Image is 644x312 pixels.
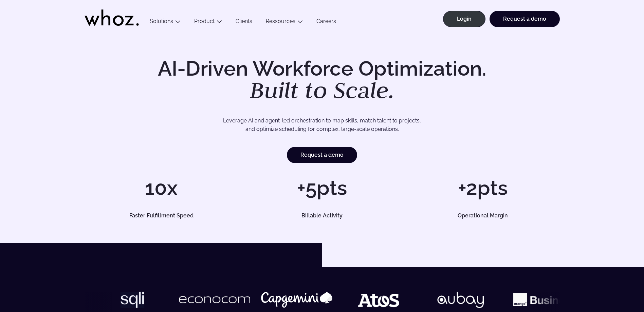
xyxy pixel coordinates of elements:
h5: Operational Margin [413,213,552,218]
h1: AI-Driven Workforce Optimization. [148,58,496,102]
a: Ressources [266,18,295,24]
p: Leverage AI and agent-led orchestration to map skills, match talent to projects, and optimize sch... [108,116,536,134]
a: Product [194,18,215,24]
h1: 10x [85,178,238,198]
a: Careers [310,18,343,27]
button: Ressources [259,18,310,27]
a: Login [443,11,485,27]
a: Request a demo [287,147,357,163]
h5: Billable Activity [253,213,391,218]
em: Built to Scale. [250,75,394,105]
h1: +5pts [245,178,399,198]
a: Clients [229,18,259,27]
button: Solutions [143,18,187,27]
a: Request a demo [490,11,560,27]
h1: +2pts [406,178,559,198]
h5: Faster Fulfillment Speed [92,213,231,218]
button: Product [187,18,229,27]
